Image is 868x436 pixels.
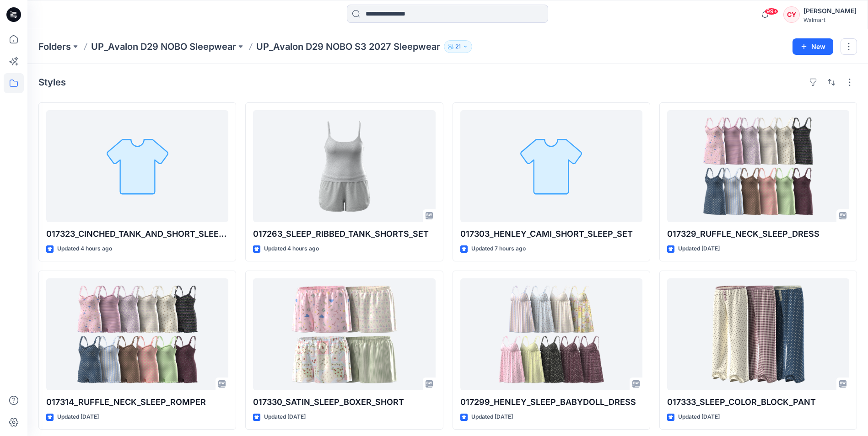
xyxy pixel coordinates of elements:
[91,40,236,53] a: UP_Avalon D29 NOBO Sleepwear
[460,278,642,390] a: 017299_HENLEY_SLEEP_BABYDOLL_DRESS
[38,77,66,88] h4: Styles
[460,110,642,222] a: 017303_HENLEY_CAMI_SHORT_SLEEP_SET
[667,110,849,222] a: 017329_RUFFLE_NECK_SLEEP_DRESS
[57,244,112,254] p: Updated 4 hours ago
[46,228,228,240] p: 017323_CINCHED_TANK_AND_SHORT_SLEEP_SET
[253,278,435,390] a: 017330_SATIN_SLEEP_BOXER_SHORT
[460,228,642,240] p: 017303_HENLEY_CAMI_SHORT_SLEEP_SET
[803,5,857,16] div: [PERSON_NAME]
[460,396,642,409] p: 017299_HENLEY_SLEEP_BABYDOLL_DRESS
[46,110,228,222] a: 017323_CINCHED_TANK_AND_SHORT_SLEEP_SET
[455,42,461,52] p: 21
[471,412,513,422] p: Updated [DATE]
[471,244,526,254] p: Updated 7 hours ago
[38,40,71,53] a: Folders
[253,228,435,240] p: 017263_SLEEP_RIBBED_TANK_SHORTS_SET
[793,38,833,55] button: New
[46,278,228,390] a: 017314_RUFFLE_NECK_SLEEP_ROMPER
[264,244,319,254] p: Updated 4 hours ago
[765,8,778,15] span: 99+
[678,412,720,422] p: Updated [DATE]
[444,40,472,53] button: 21
[253,110,435,222] a: 017263_SLEEP_RIBBED_TANK_SHORTS_SET
[57,412,99,422] p: Updated [DATE]
[256,40,440,53] p: UP_Avalon D29 NOBO S3 2027 Sleepwear
[783,6,800,23] div: CY
[264,412,306,422] p: Updated [DATE]
[667,396,849,409] p: 017333_SLEEP_COLOR_BLOCK_PANT
[667,228,849,240] p: 017329_RUFFLE_NECK_SLEEP_DRESS
[803,16,857,23] div: Walmart
[678,244,720,254] p: Updated [DATE]
[253,396,435,409] p: 017330_SATIN_SLEEP_BOXER_SHORT
[667,278,849,390] a: 017333_SLEEP_COLOR_BLOCK_PANT
[46,396,228,409] p: 017314_RUFFLE_NECK_SLEEP_ROMPER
